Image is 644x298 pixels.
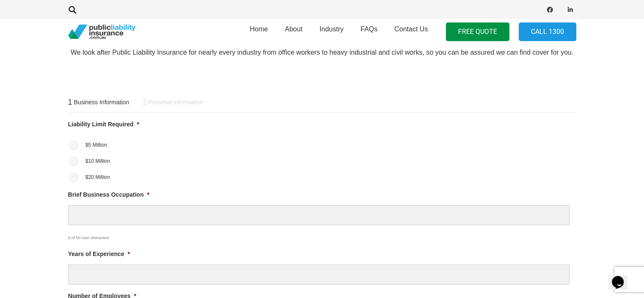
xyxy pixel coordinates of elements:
span: Business Information [74,99,129,106]
p: We look after Public Liability Insurance for nearly every industry from office workers to heavy i... [68,48,576,57]
a: FAQs [352,17,386,47]
a: LinkedIn [564,4,576,16]
label: $20 Million [85,173,110,181]
a: pli_logotransparent [68,25,135,39]
a: Facebook [544,4,556,16]
span: FAQs [360,25,377,33]
a: About [276,17,311,47]
label: $5 Million [85,141,107,149]
span: Contact Us [394,25,428,33]
a: Home [241,17,276,47]
span: 1 [68,98,72,107]
label: Years of Experience [68,250,130,258]
label: Brief Business Occupation [68,191,149,198]
span: 2 [143,98,147,107]
a: Industry [311,17,352,47]
span: Industry [319,25,343,33]
label: $10 Million [85,157,110,165]
span: Personal Information [149,99,203,106]
span: About [285,25,303,33]
a: Call 1300 [519,22,576,42]
a: Search [64,6,81,14]
span: Home [250,25,268,33]
label: Liability Limit Required [68,120,139,128]
a: FREE QUOTE [446,22,509,42]
div: 0 of 50 max characters [68,227,529,242]
iframe: chat widget [608,264,636,290]
a: Contact Us [386,17,436,47]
